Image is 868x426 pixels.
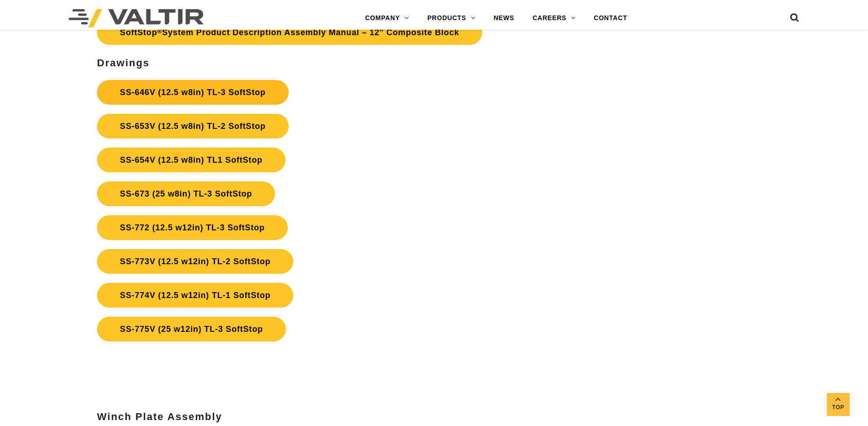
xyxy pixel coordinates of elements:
[97,249,293,274] a: SS-773V (12.5 w12in) TL-2 SoftStop
[97,181,275,206] a: SS-673 (25 w8in) TL-3 SoftStop
[418,9,485,27] a: PRODUCTS
[97,57,150,69] strong: Drawings
[97,283,293,308] a: SS-774V (12.5 w12in) TL-1 SoftStop
[69,9,204,27] img: Valtir
[97,317,286,341] a: SS-775V (25 w12in) TL-3 SoftStop
[97,215,287,240] a: SS-772 (12.5 w12in) TL-3 SoftStop
[356,9,418,27] a: COMPANY
[97,148,286,172] a: SS-654V (12.5 w8in) TL1 SoftStop
[827,402,850,413] span: Top
[485,9,523,27] a: NEWS
[523,9,585,27] a: CAREERS
[585,9,636,27] a: CONTACT
[827,393,850,416] a: Top
[97,114,288,138] a: SS-653V (12.5 w8in) TL-2 SoftStop
[97,80,288,105] a: SS-646V (12.5 w8in) TL-3 SoftStop
[97,20,482,45] a: SoftStop®System Product Description Assembly Manual – 12″ Composite Block
[157,28,162,35] sup: ®
[97,411,222,422] strong: Winch Plate Assembly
